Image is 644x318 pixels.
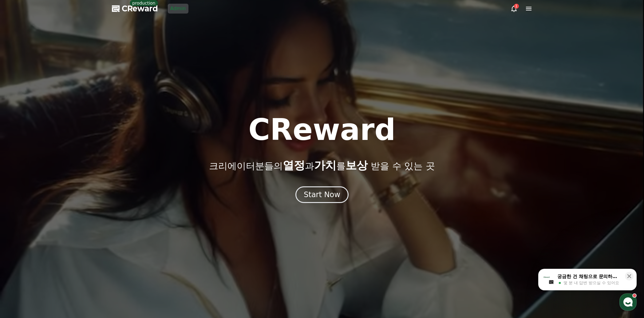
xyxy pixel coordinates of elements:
a: 설정 [79,195,118,210]
a: 1 [510,5,518,12]
span: 설정 [95,204,102,209]
span: 대화 [56,205,64,209]
span: 보상 [346,159,368,172]
span: 홈 [19,204,23,209]
a: Start Now [295,193,349,198]
div: 1 [514,4,519,9]
h1: CReward [248,115,396,145]
span: 열정 [283,159,305,172]
a: 홈 [2,195,41,210]
a: 대화 [41,195,79,210]
span: 가치 [314,159,336,172]
div: Start Now [304,190,340,200]
p: 크리에이터분들의 과 를 받을 수 있는 곳 [209,159,435,172]
a: Admin [168,4,188,14]
span: CReward [122,4,158,14]
button: Start Now [295,186,349,203]
a: CReward [112,4,158,14]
